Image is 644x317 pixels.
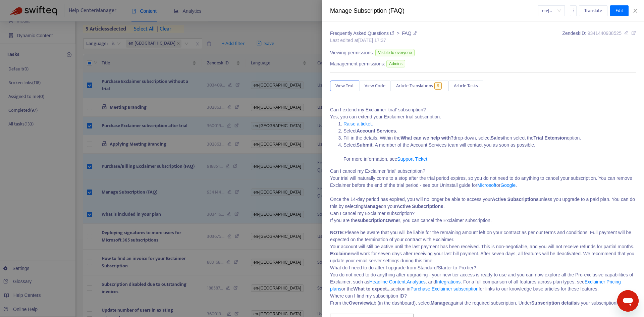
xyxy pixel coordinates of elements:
span: Viewing permissions: [330,49,374,56]
strong: Account Services [357,128,396,134]
strong: Manage [364,204,381,209]
div: Last edited at [DATE] 17:37 [330,37,417,44]
a: Microsoft [477,182,496,188]
button: Article Translations9 [391,81,448,91]
span: Owner [386,218,400,223]
span: Once the 14-day period has expired, you will no longer be able to access your unless you upgrade ... [330,197,635,209]
strong: Subscription details [531,300,576,306]
div: Please be aware that you will be liable for the remaining amount left on your contract as per our... [330,229,636,264]
strong: What to expect... [353,286,390,292]
a: Integrations [436,279,461,284]
strong: Manage [431,300,448,306]
a: Purchase Exclaimer subscription [411,286,479,292]
div: Can I extend my Exclaimer 'trial' subscription? [330,106,636,113]
strong: Overview [349,300,370,306]
a: Support Ticket [397,156,427,162]
div: Can I cancel my Exclaimer 'trial' subscription? [330,168,636,175]
button: Edit [610,5,629,16]
button: Translate [579,5,607,16]
li: . [343,120,636,127]
div: Manage Subscription (FAQ) [330,6,538,15]
a: Headline Content [369,279,406,284]
button: Article Tasks [448,81,483,91]
div: Can I cancel my Exclaimer subscription? [330,210,636,217]
strong: Trial Extension [533,135,567,141]
div: What do I need to do after I upgrade from Standard/Starter to Pro tier? [330,264,636,271]
div: You do not need to do anything after upgrading - your new tier access is ready to use and you can... [330,271,636,293]
button: more [570,5,577,16]
span: 9341440938525 [588,31,622,36]
span: Translate [584,7,602,14]
span: more [571,8,576,13]
strong: Active Subscriptions [396,204,443,209]
span: View Code [365,82,385,90]
span: en-gb [542,6,561,16]
span: 9 [434,82,442,90]
button: View Text [330,81,359,91]
span: Admins [386,60,405,67]
span: Management permissions: [330,60,385,67]
span: Article Tasks [454,82,478,90]
strong: Exclaimer [330,251,352,256]
span: View Text [335,82,354,90]
li: Select . A member of the Account Services team will contact you as soon as possible. For more inf... [343,142,636,163]
iframe: Button to launch messaging window [617,290,639,312]
strong: Submit [357,142,372,148]
div: > [330,30,417,37]
button: View Code [359,81,391,91]
strong: Sales [491,135,503,141]
p: If you are the , you can cancel the Exclaimer subscription. [330,217,636,224]
strong: Active Subscriptions [492,197,539,202]
span: Visible to everyone [375,49,415,56]
span: close [633,8,638,13]
li: Fill in the details. Within the drop-down, select then select the option. [343,135,636,142]
a: Google [500,182,516,188]
a: Frequently Asked Questions [330,31,395,36]
span: Article Translations [396,82,433,90]
div: Your trial will naturally come to a stop after the trial period expires, so you do not need to do... [330,175,636,210]
button: Close [631,8,640,14]
strong: What can we help with? [400,135,453,141]
strong: NOTE: [330,230,345,235]
li: Select . [343,127,636,135]
a: Analytics [407,279,426,284]
div: Zendesk ID: [562,30,636,44]
strong: ID [616,300,621,306]
a: FAQ [402,31,417,36]
div: Where can I find my subscription ID? [330,293,636,300]
span: Edit [615,7,623,14]
a: Raise a ticket [343,121,372,126]
strong: subscription [358,218,400,223]
div: Yes, you can extend your Exclaimer trial subscription. [330,113,636,163]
